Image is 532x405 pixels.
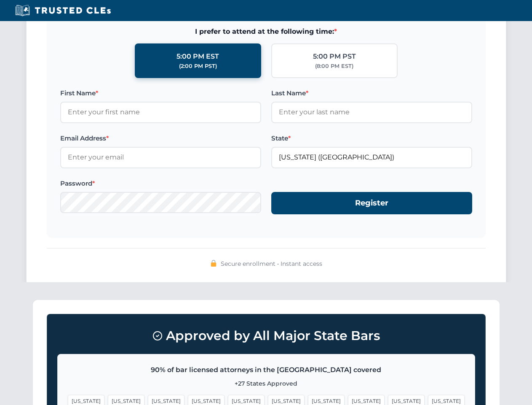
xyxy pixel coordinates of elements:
[57,324,475,347] h3: Approved by All Major State Bars
[271,192,472,214] button: Register
[60,102,261,123] input: Enter your first name
[68,364,465,375] p: 90% of bar licensed attorneys in the [GEOGRAPHIC_DATA] covered
[176,51,219,62] div: 5:00 PM EST
[313,51,356,62] div: 5:00 PM PST
[60,178,261,189] label: Password
[60,88,261,98] label: First Name
[271,133,472,143] label: State
[315,62,353,70] div: (8:00 PM EST)
[179,62,217,70] div: (2:00 PM PST)
[271,102,472,123] input: Enter your last name
[210,260,217,267] img: 🔒
[60,147,261,168] input: Enter your email
[271,88,472,98] label: Last Name
[68,379,465,388] p: +27 States Approved
[60,133,261,143] label: Email Address
[60,26,472,37] span: I prefer to attend at the following time:
[13,4,113,17] img: Trusted CLEs
[271,147,472,168] input: Florida (FL)
[221,259,322,268] span: Secure enrollment • Instant access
